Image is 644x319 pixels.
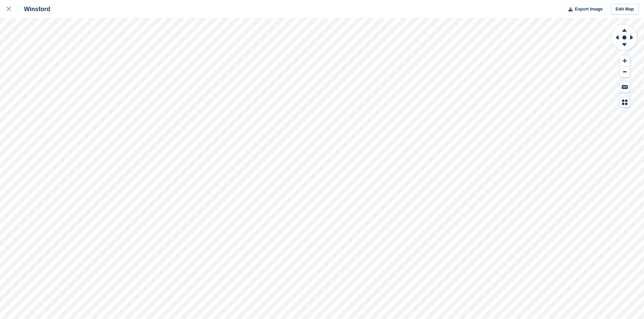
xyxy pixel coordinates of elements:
button: Zoom Out [620,67,630,78]
button: Keyboard Shortcuts [620,81,630,92]
span: Export Image [575,6,602,12]
button: Export Image [564,4,603,15]
div: Winsford [18,5,50,13]
button: Map Legend [620,97,630,108]
button: Zoom In [620,55,630,67]
a: Edit Map [611,4,639,15]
